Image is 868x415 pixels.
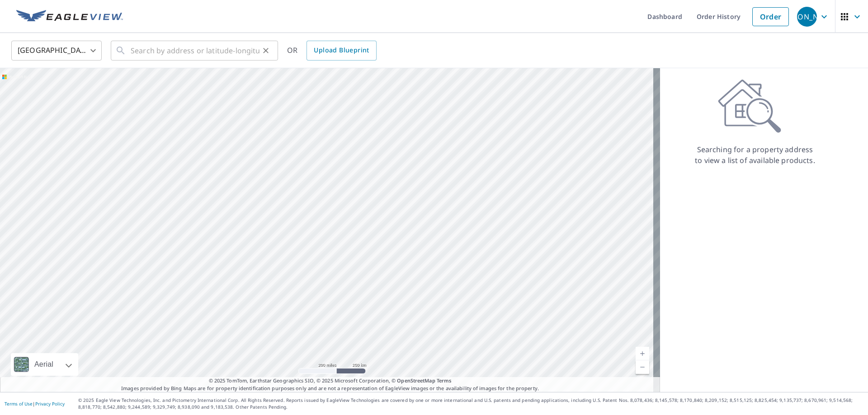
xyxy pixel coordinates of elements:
p: Searching for a property address to view a list of available products. [694,144,816,166]
div: Aerial [11,353,78,376]
input: Search by address or latitude-longitude [131,38,259,63]
a: Order [752,7,789,26]
div: [GEOGRAPHIC_DATA] [11,38,102,63]
a: Privacy Policy [35,401,65,407]
span: Upload Blueprint [314,45,369,56]
a: Terms [437,377,452,384]
a: Current Level 5, Zoom In [636,347,649,360]
a: Upload Blueprint [307,41,376,61]
div: [PERSON_NAME] [797,7,817,27]
a: Terms of Use [5,401,33,407]
button: Clear [259,44,272,57]
div: OR [287,41,377,61]
p: © 2025 Eagle View Technologies, Inc. and Pictometry International Corp. All Rights Reserved. Repo... [78,397,863,410]
a: Current Level 5, Zoom Out [636,360,649,374]
span: © 2025 TomTom, Earthstar Geographics SIO, © 2025 Microsoft Corporation, © [209,377,452,385]
img: EV Logo [16,10,123,23]
p: | [5,401,65,406]
a: OpenStreetMap [397,377,435,384]
div: Aerial [32,353,56,376]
